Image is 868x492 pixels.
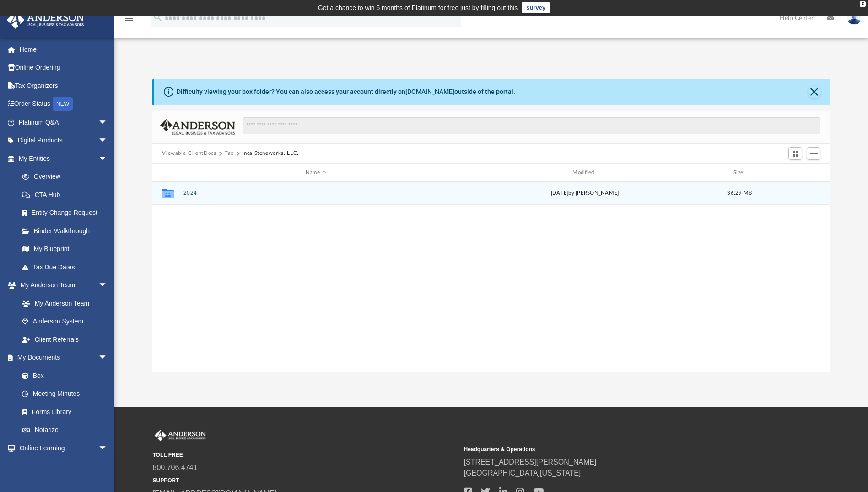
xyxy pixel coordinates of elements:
small: SUPPORT [153,476,458,485]
a: My Blueprint [13,240,117,258]
div: close [860,1,866,7]
div: Size [722,169,758,177]
a: CTA Hub [13,186,121,204]
a: Tax Organizers [6,77,121,95]
a: [DOMAIN_NAME] [405,88,454,95]
div: Difficulty viewing your box folder? You can also access your account directly on outside of the p... [177,87,515,97]
a: Online Learningarrow_drop_down [6,439,117,457]
a: Anderson System [13,312,117,331]
a: Box [13,366,112,385]
a: Platinum Q&Aarrow_drop_down [6,113,121,131]
a: My Entitiesarrow_drop_down [6,149,121,168]
a: Courses [13,457,117,476]
a: [STREET_ADDRESS][PERSON_NAME] [464,458,597,466]
button: Switch to Grid View [788,147,802,160]
span: arrow_drop_down [98,113,117,132]
i: search [153,12,163,22]
i: menu [124,13,135,24]
span: arrow_drop_down [98,276,117,295]
a: [GEOGRAPHIC_DATA][US_STATE] [464,469,581,477]
a: Overview [13,168,121,186]
a: Notarize [13,421,117,439]
span: arrow_drop_down [98,439,117,458]
button: Inca Stoneworks, LLC. [242,149,299,158]
a: Binder Walkthrough [13,222,121,240]
div: grid [152,182,830,372]
button: 2024 [183,191,448,197]
a: My Anderson Team [13,294,112,312]
div: Modified [452,169,717,177]
input: Search files and folders [243,117,820,134]
div: Name [183,169,448,177]
span: arrow_drop_down [98,349,117,367]
div: by [PERSON_NAME] [453,190,717,198]
button: Viewable-ClientDocs [162,149,216,158]
span: [DATE] [551,191,569,196]
a: Online Ordering [6,59,121,77]
img: Anderson Advisors Platinum Portal [153,430,208,442]
div: Get a chance to win 6 months of Platinum for free just by filling out this [318,2,518,13]
a: My Anderson Teamarrow_drop_down [6,276,117,295]
button: Close [808,86,821,98]
div: id [156,169,179,177]
span: arrow_drop_down [98,131,117,150]
small: TOLL FREE [153,451,458,459]
a: Home [6,40,121,59]
span: 36.29 MB [728,191,752,196]
img: Anderson Advisors Platinum Portal [4,11,87,29]
div: id [762,169,826,177]
button: Tax [225,149,234,158]
button: Add [807,147,820,160]
a: Client Referrals [13,330,117,349]
a: Entity Change Request [13,204,121,222]
span: arrow_drop_down [98,149,117,168]
a: Digital Productsarrow_drop_down [6,131,121,150]
img: User Pic [847,11,861,25]
small: Headquarters & Operations [464,445,769,454]
a: 800.706.4741 [153,464,198,471]
a: Order StatusNEW [6,95,121,114]
a: survey [522,2,550,13]
a: menu [124,17,135,24]
a: Tax Due Dates [13,258,121,276]
a: Forms Library [13,403,112,421]
a: Meeting Minutes [13,385,117,403]
div: NEW [53,97,73,111]
a: My Documentsarrow_drop_down [6,349,117,367]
